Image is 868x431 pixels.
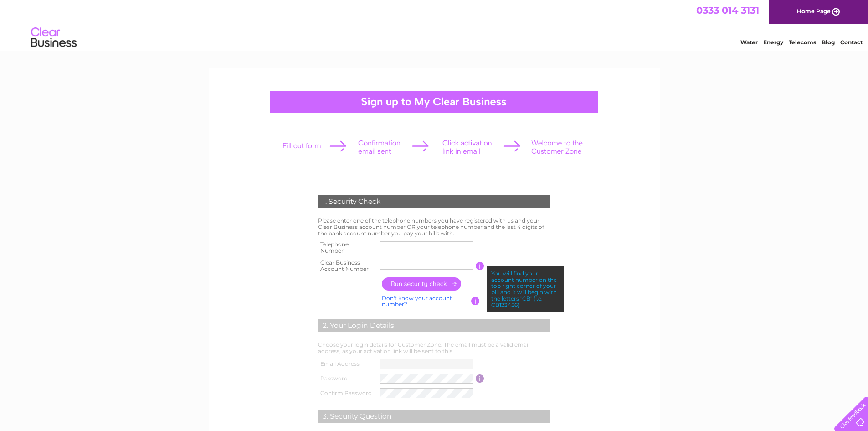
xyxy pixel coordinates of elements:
div: 2. Your Login Details [318,319,550,332]
div: Clear Business is a trading name of Verastar Limited (registered in [GEOGRAPHIC_DATA] No. 3667643... [219,5,650,44]
a: Water [740,39,758,46]
a: Don't know your account number? [382,295,452,308]
a: 0333 014 3131 [696,5,759,16]
th: Telephone Number [316,239,378,257]
input: Information [476,262,484,270]
div: You will find your account number on the top right corner of your bill and it will begin with the... [487,266,564,313]
div: 3. Security Question [318,410,550,423]
a: Telecoms [789,39,816,46]
a: Energy [763,39,783,46]
th: Password [316,371,378,386]
input: Information [476,374,484,383]
th: Confirm Password [316,386,378,400]
div: 1. Security Check [318,195,550,208]
img: logo.png [31,24,77,52]
input: Information [471,297,480,305]
th: Clear Business Account Number [316,257,378,275]
a: Blog [822,39,835,46]
a: Contact [840,39,863,46]
td: Please enter one of the telephone numbers you have registered with us and your Clear Business acc... [316,215,553,239]
td: Choose your login details for Customer Zone. The email must be a valid email address, as your act... [316,339,553,357]
th: Email Address [316,357,378,371]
